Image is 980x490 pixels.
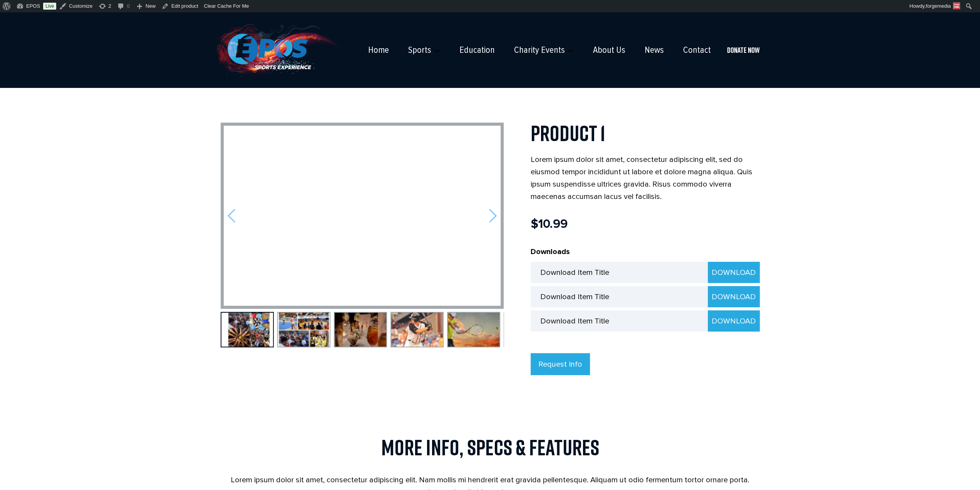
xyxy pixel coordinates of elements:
[368,45,389,56] a: Home
[459,45,495,56] a: Education
[593,45,625,56] a: About Us
[228,209,235,223] img: caret-left.png
[531,123,760,144] h1: Product 1
[531,353,590,375] a: Request Info
[719,42,767,59] a: Donate Now
[211,328,219,335] button: Previous
[531,217,538,231] span: $
[531,153,760,203] p: Lorem ipsum dolor sit amet, consectetur adipiscing elit, sed do eiusmod tempor incididunt ut labo...
[926,3,951,9] span: forgemedia
[43,3,56,10] a: Live
[531,310,760,332] li: Download Item Title
[683,45,711,56] a: Contact
[708,262,760,283] a: Download
[514,45,565,56] a: Charity Events
[708,286,760,307] a: Download
[708,310,760,332] a: Download
[645,45,664,56] a: News
[408,45,431,56] a: Sports
[221,437,760,458] h2: More Info, Specs & Features
[531,247,570,256] strong: Downloads
[531,262,760,283] li: Download Item Title
[531,217,568,231] bdi: 10.99
[506,328,513,335] button: Next
[489,209,497,223] img: caret-right.png
[531,286,760,307] li: Download Item Title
